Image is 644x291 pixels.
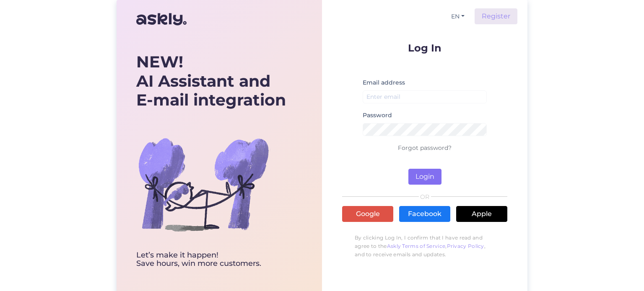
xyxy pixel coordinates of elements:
[342,43,507,53] p: Log In
[363,78,405,87] label: Email address
[408,169,441,185] button: Login
[448,10,468,23] button: EN
[399,206,450,222] a: Facebook
[456,206,507,222] a: Apple
[136,251,286,268] div: Let’s make it happen! Save hours, win more customers.
[398,144,452,152] a: Forgot password?
[363,111,392,120] label: Password
[136,52,286,110] div: AI Assistant and E-mail integration
[387,243,446,249] a: Askly Terms of Service
[342,206,393,222] a: Google
[342,229,507,263] p: By clicking Log In, I confirm that I have read and agree to the , , and to receive emails and upd...
[447,243,484,249] a: Privacy Policy
[136,117,270,251] img: bg-askly
[136,52,183,72] b: NEW!
[363,90,487,103] input: Enter email
[475,8,517,24] a: Register
[136,9,187,29] img: Askly
[419,194,431,200] span: OR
